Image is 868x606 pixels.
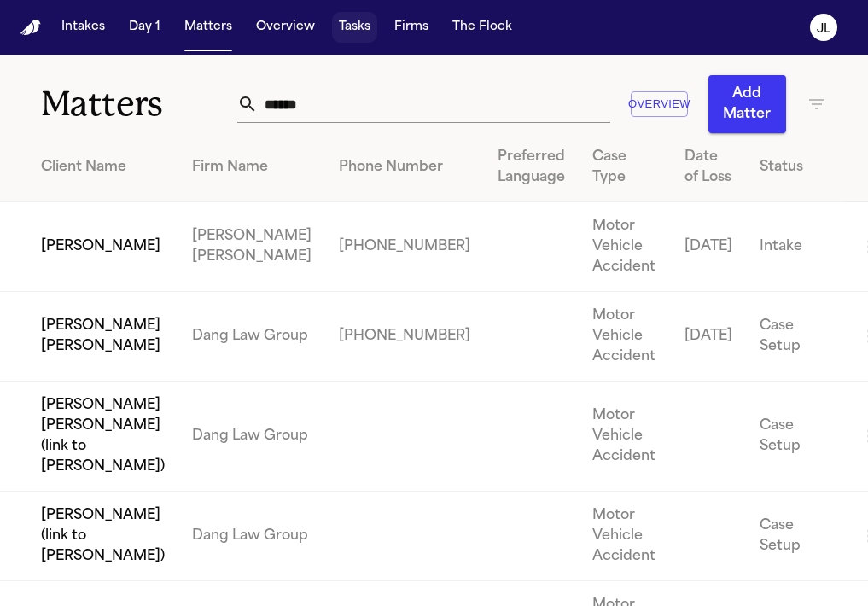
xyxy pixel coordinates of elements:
[579,202,671,292] td: Motor Vehicle Accident
[325,292,484,382] td: [PHONE_NUMBER]
[178,382,325,492] td: Dang Law Group
[746,292,845,382] td: Case Setup
[249,12,322,43] button: Overview
[41,157,165,178] div: Client Name
[178,292,325,382] td: Dang Law Group
[332,12,377,43] button: Tasks
[178,492,325,581] td: Dang Law Group
[708,75,786,133] button: Add Matter
[192,157,312,178] div: Firm Name
[592,147,657,188] div: Case Type
[498,147,565,188] div: Preferred Language
[55,12,112,43] button: Intakes
[671,292,746,382] td: [DATE]
[178,202,325,292] td: [PERSON_NAME] [PERSON_NAME]
[387,12,435,43] button: Firms
[20,20,41,36] a: Home
[339,157,470,178] div: Phone Number
[671,202,746,292] td: [DATE]
[746,382,845,492] td: Case Setup
[122,12,167,43] button: Day 1
[760,157,831,178] div: Status
[579,382,671,492] td: Motor Vehicle Accident
[746,202,845,292] td: Intake
[579,292,671,382] td: Motor Vehicle Accident
[746,492,845,581] td: Case Setup
[579,492,671,581] td: Motor Vehicle Accident
[446,12,519,43] button: The Flock
[20,20,41,36] img: Finch Logo
[41,83,237,125] h1: Matters
[325,202,484,292] td: [PHONE_NUMBER]
[178,12,239,43] button: Matters
[631,91,687,118] button: Overview
[684,147,732,188] div: Date of Loss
